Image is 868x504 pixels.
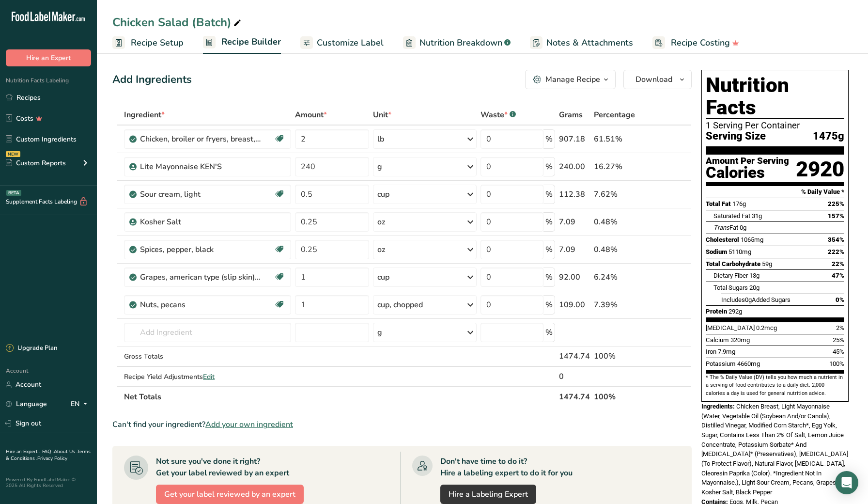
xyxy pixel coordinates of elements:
[140,133,261,145] div: Chicken, broiler or fryers, breast, skinless, boneless, meat only, cooked, grilled
[140,216,261,228] div: Kosher Salt
[721,296,790,303] span: Includes Added Sugars
[377,189,389,200] div: cup
[594,244,646,255] div: 0.48%
[836,324,844,331] span: 2%
[140,189,261,200] div: Sour cream, light
[419,36,502,49] span: Nutrition Breakdown
[112,419,692,430] div: Can't find your ingredient?
[635,74,672,85] span: Download
[706,236,739,243] span: Cholesterol
[546,36,633,49] span: Notes & Attachments
[545,74,600,85] div: Manage Recipe
[54,448,77,455] a: About Us .
[6,190,21,196] div: BETA
[706,336,729,344] span: Calcium
[140,161,261,173] div: Lite Mayonnaise KEN'S
[706,360,736,367] span: Potassium
[594,189,646,200] div: 7.62%
[295,109,327,121] span: Amount
[42,448,54,455] a: FAQ .
[559,244,590,255] div: 7.09
[530,32,633,54] a: Notes & Attachments
[480,109,516,121] div: Waste
[440,485,536,504] a: Hire a Labeling Expert
[828,248,844,255] span: 222%
[594,161,646,173] div: 16.27%
[594,350,646,362] div: 100%
[706,74,844,119] h1: Nutrition Facts
[713,212,750,220] span: Saturated Fat
[745,296,752,303] span: 0g
[559,109,583,121] span: Grams
[140,271,261,283] div: Grapes, american type (slip skin), raw
[124,372,291,382] div: Recipe Yield Adjustments
[652,32,739,54] a: Recipe Costing
[594,299,646,311] div: 7.39%
[701,403,735,410] span: Ingredients:
[205,419,293,430] span: Add your own ingredient
[706,324,755,331] span: [MEDICAL_DATA]
[706,248,727,255] span: Sodium
[741,236,763,243] span: 1065mg
[124,323,291,342] input: Add Ingredient
[671,36,730,49] span: Recipe Costing
[706,348,716,355] span: Iron
[112,72,192,88] div: Add Ingredients
[706,308,727,315] span: Protein
[122,386,557,407] th: Net Totals
[706,260,760,268] span: Total Carbohydrate
[594,216,646,228] div: 0.48%
[706,121,844,130] div: 1 Serving Per Container
[594,271,646,283] div: 6.24%
[592,386,648,407] th: 100%
[749,272,759,279] span: 13g
[796,157,844,182] div: 2920
[836,296,844,303] span: 0%
[131,36,184,49] span: Recipe Setup
[112,32,184,54] a: Recipe Setup
[832,272,844,279] span: 47%
[559,133,590,145] div: 907.18
[112,14,243,31] div: Chicken Salad (Batch)
[762,260,772,268] span: 59g
[6,49,91,66] button: Hire an Expert
[6,448,40,455] a: Hire an Expert .
[6,344,57,353] div: Upgrade Plan
[713,272,748,279] span: Dietary Fiber
[728,308,742,315] span: 292g
[832,260,844,268] span: 22%
[203,372,215,381] span: Edit
[377,327,382,338] div: g
[623,70,692,89] button: Download
[701,403,848,496] span: Chicken Breast, Light Mayonnaise (Water, Vegetable Oil (Soybean And/or Canola), Distilled Vinegar...
[752,212,762,220] span: 31g
[829,360,844,367] span: 100%
[6,158,66,168] div: Custom Reports
[559,161,590,173] div: 240.00
[377,133,384,145] div: lb
[833,336,844,344] span: 25%
[403,32,511,54] a: Nutrition Breakdown
[706,157,789,166] div: Amount Per Serving
[377,161,382,173] div: g
[706,186,844,198] section: % Daily Value *
[559,189,590,200] div: 112.38
[156,456,289,479] div: Not sure you've done it right? Get your label reviewed by an expert
[300,32,384,54] a: Customize Label
[221,35,281,48] span: Recipe Builder
[730,336,750,344] span: 320mg
[377,244,385,255] div: oz
[737,360,760,367] span: 4660mg
[6,151,20,157] div: NEW
[377,271,389,283] div: cup
[559,271,590,283] div: 92.00
[756,324,777,331] span: 0.2mcg
[317,36,384,49] span: Customize Label
[713,224,729,231] i: Trans
[140,244,261,255] div: Spices, pepper, black
[377,299,423,311] div: cup, chopped
[833,348,844,355] span: 45%
[164,488,295,500] span: Get your label reviewed by an expert
[732,200,746,207] span: 176g
[728,248,751,255] span: 5110mg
